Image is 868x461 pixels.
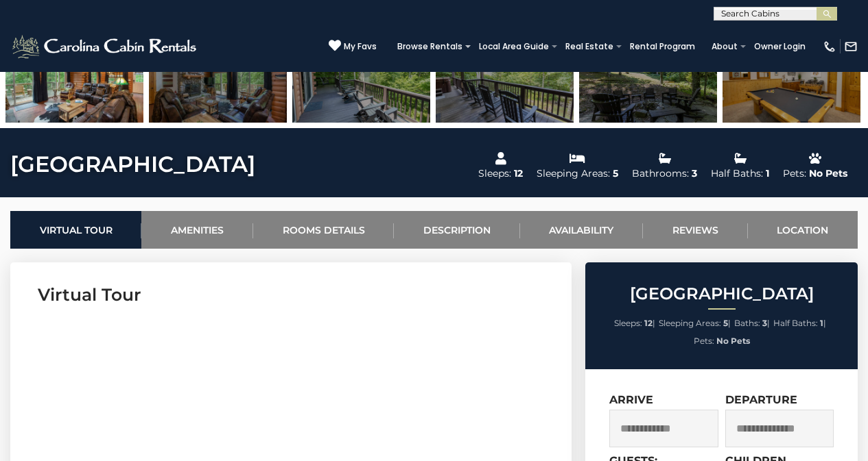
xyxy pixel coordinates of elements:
li: | [734,314,770,332]
span: Sleeps: [614,318,642,328]
a: Availability [520,211,643,249]
h2: [GEOGRAPHIC_DATA] [589,285,854,303]
img: 163274487 [723,37,860,123]
img: 163274486 [579,37,717,123]
strong: No Pets [716,336,750,346]
a: Amenities [141,211,253,249]
strong: 5 [723,318,728,328]
strong: 12 [644,318,653,328]
img: mail-regular-white.png [844,40,858,53]
strong: 3 [762,318,767,328]
a: Rental Program [623,37,702,56]
a: Reviews [643,211,747,249]
img: phone-regular-white.png [823,40,836,53]
span: Half Baths: [773,318,818,328]
li: | [773,314,826,332]
h3: Virtual Tour [38,283,544,307]
li: | [659,314,731,332]
strong: 1 [820,318,823,328]
a: Virtual Tour [10,211,141,249]
label: Arrive [609,393,653,406]
img: White-1-2.png [10,33,200,60]
a: Description [394,211,519,249]
a: Location [748,211,858,249]
span: My Favs [344,40,377,53]
a: Local Area Guide [472,37,556,56]
span: Sleeping Areas: [659,318,721,328]
a: My Favs [329,39,377,53]
li: | [614,314,655,332]
img: 163274485 [436,37,574,123]
img: 163274470 [5,37,143,123]
a: Browse Rentals [390,37,469,56]
span: Pets: [694,336,714,346]
a: Real Estate [559,37,620,56]
label: Departure [725,393,797,406]
a: Rooms Details [253,211,394,249]
span: Baths: [734,318,760,328]
a: Owner Login [747,37,812,56]
img: 163274484 [292,37,430,123]
img: 163274471 [149,37,287,123]
a: About [705,37,744,56]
